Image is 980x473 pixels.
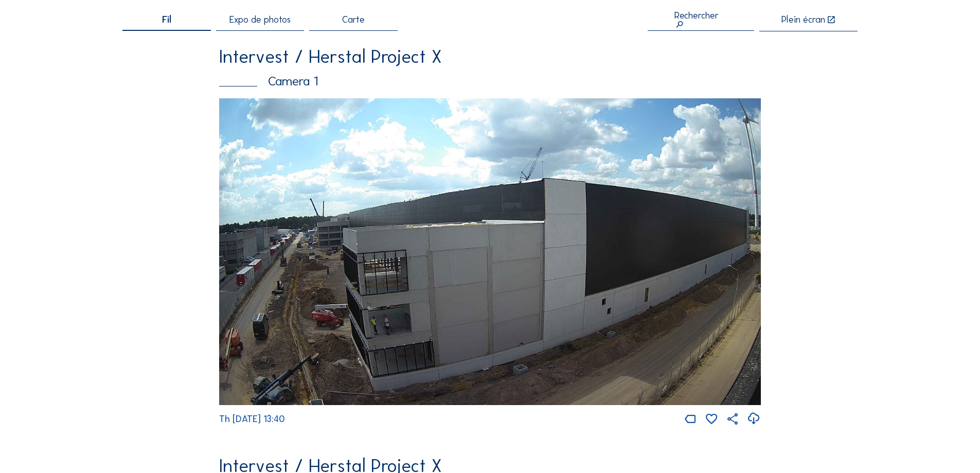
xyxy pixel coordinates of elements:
[219,98,761,405] img: Image
[781,15,825,25] div: Plein écran
[162,15,171,25] span: Fil
[219,413,285,425] span: Th [DATE] 13:40
[674,11,728,30] div: Rechercher
[342,15,365,25] span: Carte
[229,15,291,25] span: Expo de photos
[219,48,761,66] div: Intervest / Herstal Project X
[219,75,761,87] div: Camera 1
